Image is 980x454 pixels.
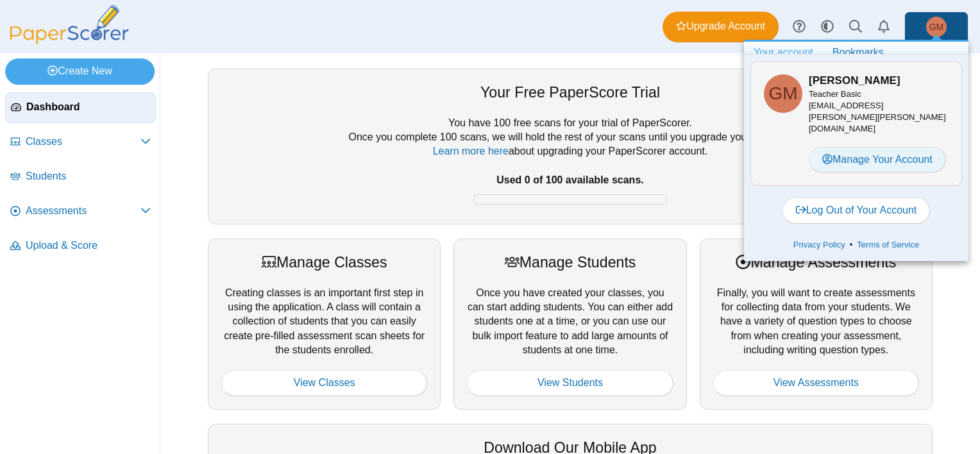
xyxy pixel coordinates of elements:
[26,100,150,114] span: Dashboard
[750,235,962,255] div: •
[453,239,686,410] div: Once you have created your classes, you can start adding students. You can either add students on...
[764,74,802,113] span: GLADYMAR MALDONADO
[221,370,427,396] a: View Classes
[5,162,156,192] a: Students
[929,22,944,31] span: GLADYMAR MALDONADO
[809,147,946,172] a: Manage Your Account
[870,13,898,41] a: Alerts
[852,239,924,251] a: Terms of Service
[5,127,156,158] a: Classes
[768,85,797,103] span: GLADYMAR MALDONADO
[809,88,949,135] div: [EMAIL_ADDRESS][PERSON_NAME][PERSON_NAME][DOMAIN_NAME]
[809,73,949,88] h3: [PERSON_NAME]
[663,12,779,42] a: Upgrade Account
[467,370,673,396] a: View Students
[5,35,133,46] a: PaperScorer
[26,239,151,253] span: Upload & Score
[700,239,933,410] div: Finally, you will want to create assessments for collecting data from your students. We have a va...
[496,174,643,185] b: Used 0 of 100 available scans.
[26,135,140,149] span: Classes
[5,58,155,84] a: Create New
[926,17,947,37] span: GLADYMAR MALDONADO
[809,89,861,99] span: Teacher Basic
[5,196,156,227] a: Assessments
[5,5,133,44] img: PaperScorer
[221,252,427,273] div: Manage Classes
[823,42,893,63] a: Bookmarks
[221,116,919,211] div: You have 100 free scans for your trial of PaperScorer. Once you complete 100 scans, we will hold ...
[5,231,156,262] a: Upload & Score
[713,252,919,273] div: Manage Assessments
[467,252,673,273] div: Manage Students
[26,169,151,183] span: Students
[676,19,765,33] span: Upgrade Account
[221,82,919,103] div: Your Free PaperScore Trial
[433,146,509,156] a: Learn more here
[713,370,919,396] a: View Assessments
[904,12,968,42] a: GLADYMAR MALDONADO
[5,92,156,123] a: Dashboard
[208,239,441,410] div: Creating classes is an important first step in using the application. A class will contain a coll...
[26,204,140,218] span: Assessments
[782,198,931,223] a: Log Out of Your Account
[744,42,823,63] a: Your account
[789,239,850,251] a: Privacy Policy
